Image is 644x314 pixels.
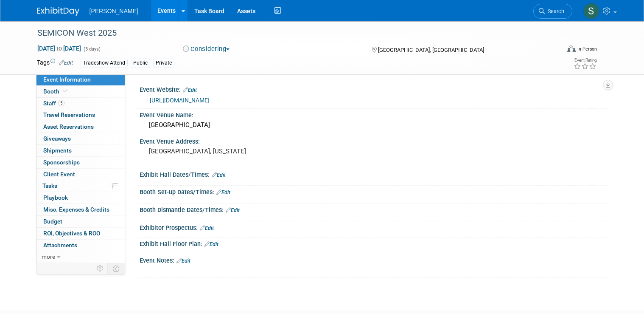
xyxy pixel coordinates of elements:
span: Shipments [43,147,72,154]
div: Booth Dismantle Dates/Times: [140,204,608,215]
a: Attachments [36,240,125,251]
span: Sponsorships [43,159,80,166]
span: [PERSON_NAME] [90,8,138,14]
div: Event Venue Name: [140,109,608,119]
td: Toggle Event Tabs [107,263,125,274]
div: Exhibitor Prospectus: [140,221,608,232]
td: Tags [37,58,73,68]
div: SEMICON West 2025 [34,25,549,41]
div: Public [131,59,150,68]
span: Staff [43,100,64,107]
span: (3 days) [83,46,101,52]
a: [URL][DOMAIN_NAME] [150,97,210,104]
a: Playbook [36,192,125,204]
span: Event Information [43,76,91,83]
span: Giveaways [43,135,71,142]
i: Booth reservation complete [63,89,67,93]
a: Edit [216,190,230,195]
span: Client Event [43,171,75,178]
div: In-Person [577,46,597,52]
span: Playbook [43,194,68,201]
a: Travel Reservations [36,109,125,121]
a: Search [533,4,572,19]
span: Budget [43,218,62,225]
img: Format-Inperson.png [567,45,576,52]
div: Event Format [514,44,597,57]
span: Attachments [43,242,77,249]
div: Event Website: [140,83,608,94]
a: Staff5 [36,98,125,109]
span: [DATE] [DATE] [37,45,81,52]
span: Asset Reservations [43,123,94,130]
div: [GEOGRAPHIC_DATA] [146,119,601,132]
span: more [42,253,55,260]
span: Misc. Expenses & Credits [43,206,109,213]
span: to [55,45,63,52]
div: Event Rating [574,58,596,62]
span: ROI, Objectives & ROO [43,230,100,237]
a: Asset Reservations [36,121,125,133]
a: Client Event [36,169,125,180]
span: [GEOGRAPHIC_DATA], [GEOGRAPHIC_DATA] [378,47,484,53]
a: Edit [200,225,214,231]
a: Sponsorships [36,157,125,168]
div: Event Notes: [140,254,608,265]
a: Misc. Expenses & Credits [36,204,125,215]
a: Edit [204,241,218,247]
a: Edit [183,87,197,93]
div: Tradeshow-Attend [81,59,128,68]
a: Edit [59,60,73,66]
span: 5 [58,100,64,106]
img: Sharon Aurelio [583,3,599,19]
span: Travel Reservations [43,111,95,118]
a: Edit [212,172,226,178]
button: Considering [180,45,233,54]
a: Edit [176,258,190,264]
a: ROI, Objectives & ROO [36,228,125,239]
div: Exhibit Hall Floor Plan: [140,238,608,249]
div: Private [153,59,174,68]
a: Shipments [36,145,125,156]
div: Event Venue Address: [140,135,608,146]
a: Booth [36,86,125,97]
a: Tasks [36,180,125,192]
a: Giveaways [36,133,125,144]
span: Booth [43,88,69,95]
span: Tasks [42,182,57,189]
a: more [36,251,125,263]
img: ExhibitDay [37,7,79,16]
a: Event Information [36,74,125,85]
div: Booth Set-up Dates/Times: [140,186,608,197]
pre: [GEOGRAPHIC_DATA], [US_STATE] [149,147,325,155]
span: Search [545,8,564,14]
td: Personalize Event Tab Strip [93,263,108,274]
div: Exhibit Hall Dates/Times: [140,168,608,179]
a: Edit [226,207,240,213]
a: Budget [36,216,125,227]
